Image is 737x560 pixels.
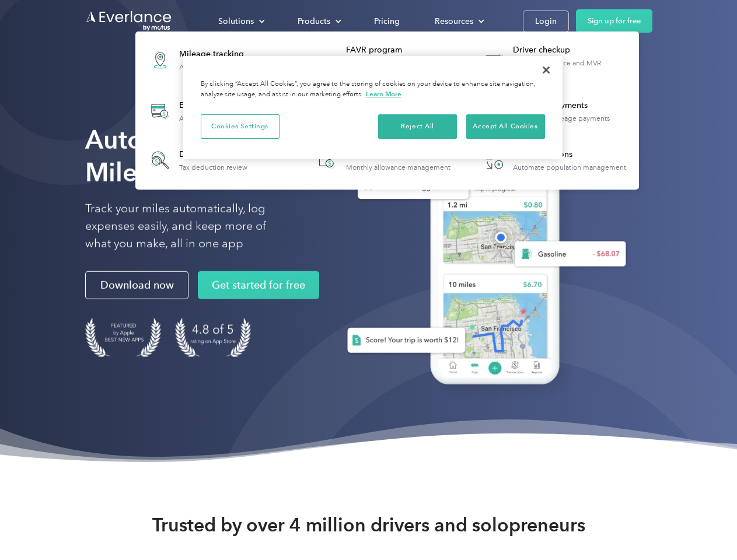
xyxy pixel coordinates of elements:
[175,318,251,357] img: 4.9 out of 5 stars on the app store
[135,32,639,190] nav: Products
[141,90,269,132] a: Expense trackingAutomatic transaction logs
[435,14,473,29] div: Resources
[286,11,351,32] div: Products
[513,44,633,56] div: Driver checkup
[374,14,400,29] div: Pricing
[179,149,247,160] div: Deduction finder
[179,114,263,123] div: Automatic transaction logs
[308,38,466,81] a: FAVR programFixed & Variable Rate reimbursement design & management
[152,513,585,537] strong: Trusted by over 4 million drivers and solopreneurs
[366,90,401,98] a: More information about your privacy, opens in a new tab
[85,271,188,299] a: Download now
[466,114,545,139] button: Accept All Cookies
[183,56,563,159] div: Cookie banner
[513,163,626,171] div: Automate population management
[576,9,652,33] a: Sign up for free
[85,200,294,253] p: Track your miles automatically, log expenses easily, and keep more of what you make, all in one app
[346,44,466,56] div: FAVR program
[198,271,319,299] a: Get started for free
[423,11,494,32] div: Resources
[533,57,559,83] button: Close
[218,14,254,29] div: Solutions
[201,79,545,100] div: By clicking “Accept All Cookies”, you agree to the storing of cookies on your device to enhance s...
[201,114,280,139] button: Cookies Settings
[183,56,563,159] div: Privacy
[513,149,626,160] div: HR Integrations
[535,14,557,29] div: Login
[298,14,330,29] div: Products
[179,63,255,71] div: Automatic mileage logs
[85,318,161,357] img: Badge for Featured by Apple Best New Apps
[523,10,569,32] a: Login
[475,141,632,179] a: HR IntegrationsAutomate population management
[346,163,450,171] div: Monthly allowance management
[179,48,255,60] div: Mileage tracking
[308,141,456,179] a: Accountable planMonthly allowance management
[362,11,411,32] a: Pricing
[141,141,253,179] a: Deduction finderTax deduction review
[141,38,261,81] a: Mileage trackingAutomatic mileage logs
[207,11,274,32] div: Solutions
[378,114,457,139] button: Reject All
[85,10,173,32] a: Go to homepage
[475,38,633,81] a: Driver checkupLicense, insurance and MVR verification
[329,111,635,402] img: Everlance, mileage tracker app, expense tracking app
[179,163,247,171] div: Tax deduction review
[179,100,263,111] div: Expense tracking
[513,59,633,75] div: License, insurance and MVR verification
